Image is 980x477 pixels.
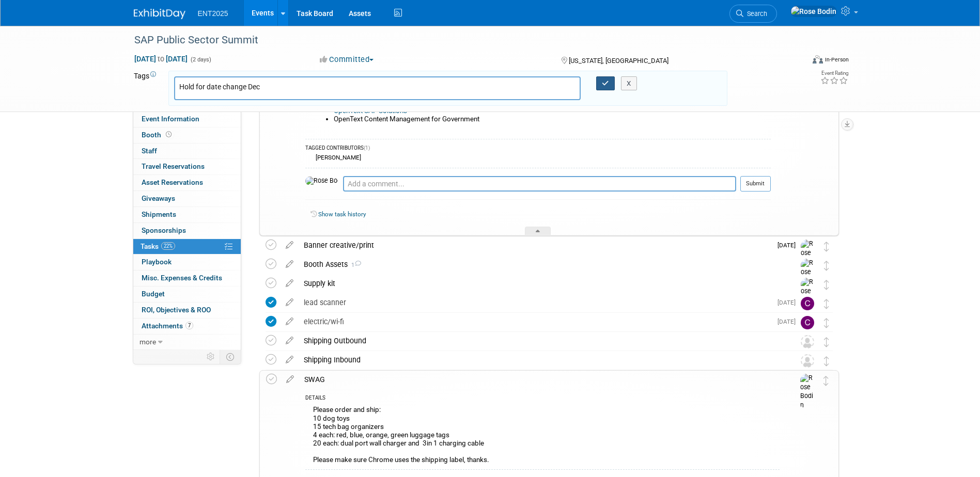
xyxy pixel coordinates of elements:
div: [PERSON_NAME] [313,154,361,161]
a: Attachments7 [133,319,241,334]
img: Rose Bodin [800,374,816,410]
span: Booth [142,131,174,139]
span: 22% [161,242,175,250]
span: (1) [364,145,370,151]
span: Giveaways [142,194,175,202]
a: Asset Reservations [133,175,241,190]
a: Budget [133,287,241,302]
i: Move task [824,337,829,347]
span: Event Information [142,115,199,123]
div: Please order and ship: 10 dog toys 15 tech bag organizers 4 each: red, blue, orange, green luggag... [305,403,780,469]
span: Booth not reserved yet [164,131,174,138]
a: Playbook [133,255,241,270]
i: Move task [824,356,829,366]
img: Unassigned [801,354,814,368]
span: to [156,55,166,63]
div: Booth Assets [299,256,780,273]
a: edit [281,355,299,364]
div: SWAG [299,371,780,388]
i: Move task [823,376,829,386]
img: ExhibitDay [134,9,185,19]
img: Unassigned [801,335,814,348]
span: Shipments [142,210,176,218]
div: electric/wi-fi [299,313,771,330]
img: Rose Bodin [801,240,816,276]
a: edit [281,336,299,345]
a: Show task history [318,211,366,218]
div: In-Person [825,56,849,63]
a: edit [281,317,299,326]
div: Event Rating [820,71,848,76]
td: Tags [134,71,159,106]
i: Move task [824,242,829,251]
span: ENT2025 [198,9,228,18]
span: Sponsorships [142,226,186,234]
div: Shipping Outbound [299,332,780,349]
img: Rose Bodin [305,177,338,186]
a: more [133,335,241,350]
button: Submit [740,176,771,192]
div: SAP Public Sector Summit [131,31,788,50]
span: more [139,338,156,346]
a: edit [281,260,299,269]
div: Supply kit [299,275,780,292]
div: Shipping Inbound [299,351,780,369]
span: [US_STATE], [GEOGRAPHIC_DATA] [569,57,668,65]
img: Format-Inperson.png [813,55,823,63]
a: Shipments [133,207,241,222]
span: Asset Reservations [142,178,203,186]
span: Staff [142,147,157,155]
img: Rose Bodin [801,259,816,295]
a: Search [729,5,777,23]
a: Booth [133,128,241,143]
span: Playbook [142,258,172,266]
td: Toggle Event Tabs [220,350,241,363]
div: Banner creative/print [299,236,771,254]
a: edit [281,241,299,250]
a: Event Information [133,112,241,127]
img: Rose Bodin [790,6,837,17]
a: edit [281,298,299,307]
div: TAGGED CONTRIBUTORS [305,145,771,153]
button: X [621,76,637,91]
i: Move task [824,299,829,309]
span: Attachments [142,322,193,330]
span: 7 [185,322,193,329]
a: Misc. Expenses & Credits [133,271,241,286]
a: Travel Reservations [133,159,241,174]
img: Colleen Mueller [801,297,814,310]
td: Personalize Event Tab Strip [202,350,220,363]
div: lead scanner [299,294,771,311]
span: Travel Reservations [142,162,205,170]
span: Tasks [141,242,175,250]
span: ROI, Objectives & ROO [142,306,211,314]
a: OpenText SAP Solutions [334,107,407,115]
span: Search [743,10,767,18]
span: [DATE] [777,242,801,249]
span: Budget [142,290,165,298]
i: Move task [824,261,829,271]
img: Rose Bodin [801,278,816,314]
a: Staff [133,144,241,159]
span: [DATE] [777,299,801,306]
img: Colleen Mueller [801,316,814,329]
a: Tasks22% [133,239,241,255]
a: edit [281,375,299,384]
i: Move task [824,280,829,290]
input: Type tag and hit enter [179,82,324,92]
a: Sponsorships [133,223,241,239]
span: (2 days) [190,56,211,63]
i: Move task [824,318,829,328]
a: ROI, Objectives & ROO [133,303,241,318]
a: Giveaways [133,191,241,206]
span: Misc. Expenses & Credits [142,274,222,282]
div: DETAILS [305,394,780,403]
span: [DATE] [777,318,801,325]
div: Event Format [743,54,849,69]
a: edit [281,279,299,288]
span: [DATE] [DATE] [134,54,188,63]
button: Committed [316,54,378,65]
span: 1 [348,262,361,268]
li: OpenText Content Management for Government [334,115,771,123]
